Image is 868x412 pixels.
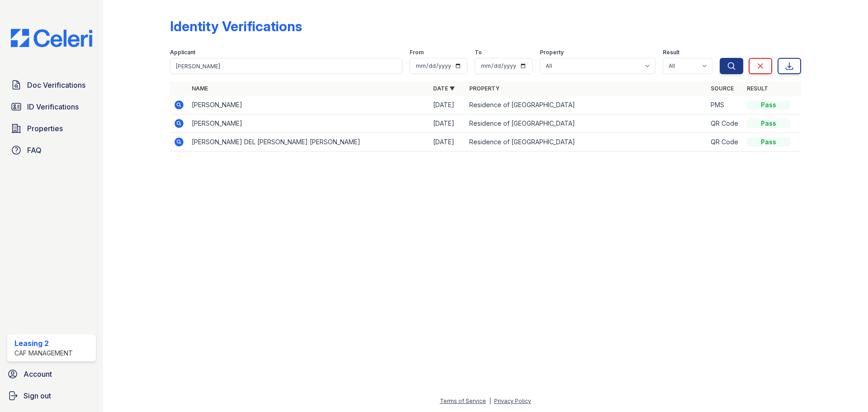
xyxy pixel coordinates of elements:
[7,76,96,94] a: Doc Verifications
[192,85,208,92] a: Name
[663,49,679,56] label: Result
[410,49,424,56] label: From
[429,114,466,133] td: [DATE]
[469,85,500,92] a: Property
[24,369,52,379] span: Account
[466,133,707,152] td: Residence of [GEOGRAPHIC_DATA]
[170,18,302,34] div: Identity Verifications
[711,85,734,92] a: Source
[7,98,96,116] a: ID Verifications
[7,119,96,137] a: Properties
[433,85,455,92] a: Date ▼
[466,96,707,114] td: Residence of [GEOGRAPHIC_DATA]
[7,141,96,159] a: FAQ
[170,49,195,56] label: Applicant
[747,85,768,92] a: Result
[14,338,73,349] div: Leasing 2
[747,119,790,128] div: Pass
[429,133,466,152] td: [DATE]
[540,49,564,56] label: Property
[188,114,429,133] td: [PERSON_NAME]
[494,398,531,404] a: Privacy Policy
[707,96,743,114] td: PMS
[188,96,429,114] td: [PERSON_NAME]
[27,101,79,112] span: ID Verifications
[707,133,743,152] td: QR Code
[24,390,51,401] span: Sign out
[4,365,99,383] a: Account
[27,80,85,90] span: Doc Verifications
[14,349,73,358] div: CAF Management
[466,114,707,133] td: Residence of [GEOGRAPHIC_DATA]
[747,100,790,109] div: Pass
[707,114,743,133] td: QR Code
[188,133,429,152] td: [PERSON_NAME] DEL [PERSON_NAME] [PERSON_NAME]
[489,398,491,404] div: |
[4,29,99,47] img: CE_Logo_Blue-a8612792a0a2168367f1c8372b55b34899dd931a85d93a1a3d3e32e68fde9ad4.png
[170,58,402,74] input: Search by name or phone number
[27,123,63,134] span: Properties
[747,137,790,147] div: Pass
[27,145,42,156] span: FAQ
[429,96,466,114] td: [DATE]
[440,398,486,404] a: Terms of Service
[4,387,99,405] a: Sign out
[475,49,482,56] label: To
